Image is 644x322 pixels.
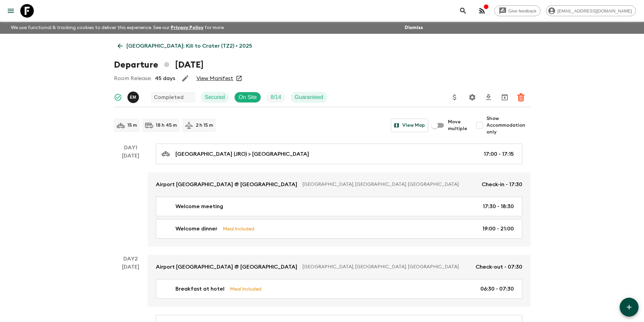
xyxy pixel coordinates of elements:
[155,74,175,82] p: 45 days
[486,115,530,135] span: Show Accommodation only
[391,119,428,132] button: View Map
[482,91,495,104] button: Download CSV
[156,180,297,189] p: Airport [GEOGRAPHIC_DATA] @ [GEOGRAPHIC_DATA]
[156,197,522,216] a: Welcome meeting17:30 - 18:30
[114,58,204,72] h1: Departure [DATE]
[196,122,213,129] p: 2 h 15 m
[403,23,425,32] button: Dismiss
[205,93,225,101] p: Secured
[484,150,514,158] p: 17:00 - 17:15
[498,91,511,104] button: Archive (Completed, Cancelled or Unsynced Departures only)
[156,219,522,239] a: Welcome dinnerMeal Included19:00 - 21:00
[171,25,204,30] a: Privacy Policy
[295,93,324,101] p: Guaranteed
[156,144,522,164] a: [GEOGRAPHIC_DATA] (JRO) > [GEOGRAPHIC_DATA]17:00 - 17:15
[234,92,261,103] div: On Site
[483,202,514,210] p: 17:30 - 18:30
[196,75,233,82] a: View Manifest
[201,92,229,103] div: Secured
[476,263,522,271] p: Check-out - 07:30
[466,91,479,104] button: Settings
[126,42,252,50] p: [GEOGRAPHIC_DATA]: Kili to Crater (TZ2) • 2025
[554,8,636,14] span: [EMAIL_ADDRESS][DOMAIN_NAME]
[448,119,468,132] span: Move multiple
[448,91,461,104] button: Update Price, Early Bird Discount and Costs
[114,39,256,53] a: [GEOGRAPHIC_DATA]: Kili to Crater (TZ2) • 2025
[156,279,522,299] a: Breakfast at hotelMeal Included06:30 - 07:30
[456,4,470,18] button: search adventures
[114,144,148,152] p: Day 1
[114,255,148,263] p: Day 2
[175,150,309,158] p: [GEOGRAPHIC_DATA] (JRO) > [GEOGRAPHIC_DATA]
[114,93,122,101] svg: Synced Successfully
[127,94,140,99] span: Emanuel Munisi
[266,92,285,103] div: Trip Fill
[175,225,217,233] p: Welcome dinner
[148,255,530,279] a: Airport [GEOGRAPHIC_DATA] @ [GEOGRAPHIC_DATA][GEOGRAPHIC_DATA], [GEOGRAPHIC_DATA], [GEOGRAPHIC_DA...
[175,285,224,293] p: Breakfast at hotel
[156,122,177,129] p: 18 h 45 m
[175,202,223,210] p: Welcome meeting
[480,285,514,293] p: 06:30 - 07:30
[303,181,476,188] p: [GEOGRAPHIC_DATA], [GEOGRAPHIC_DATA], [GEOGRAPHIC_DATA]
[505,8,540,14] span: Give feedback
[514,91,528,104] button: Delete
[494,5,541,16] a: Give feedback
[114,74,151,82] p: Room Release:
[4,4,18,18] button: menu
[270,93,281,101] p: 8 / 14
[482,180,522,189] p: Check-in - 17:30
[156,263,297,271] p: Airport [GEOGRAPHIC_DATA] @ [GEOGRAPHIC_DATA]
[239,93,257,101] p: On Site
[8,22,228,34] p: We use functional & tracking cookies to deliver this experience. See our for more.
[482,225,514,233] p: 19:00 - 21:00
[230,285,261,293] p: Meal Included
[223,225,254,232] p: Meal Included
[148,172,530,197] a: Airport [GEOGRAPHIC_DATA] @ [GEOGRAPHIC_DATA][GEOGRAPHIC_DATA], [GEOGRAPHIC_DATA], [GEOGRAPHIC_DA...
[127,122,137,129] p: 15 m
[154,93,184,101] p: Completed
[303,264,470,270] p: [GEOGRAPHIC_DATA], [GEOGRAPHIC_DATA], [GEOGRAPHIC_DATA]
[122,152,139,247] div: [DATE]
[546,5,636,16] div: [EMAIL_ADDRESS][DOMAIN_NAME]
